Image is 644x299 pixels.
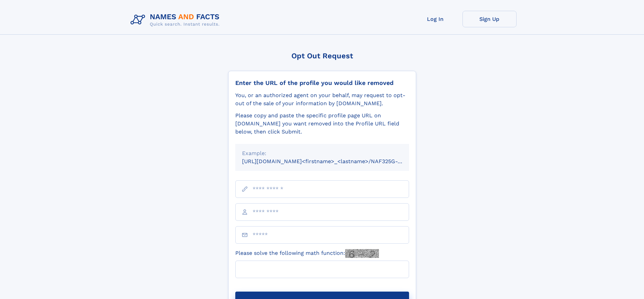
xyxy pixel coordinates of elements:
[462,11,517,27] a: Sign Up
[228,52,416,60] div: Opt Out Request
[242,158,422,165] small: [URL][DOMAIN_NAME]<firstname>_<lastname>/NAF325G-xxxxxxxx
[235,249,379,258] label: Please solve the following math function:
[408,11,462,27] a: Log In
[235,112,409,136] div: Please copy and paste the specific profile page URL on [DOMAIN_NAME] you want removed into the Pr...
[235,79,409,87] div: Enter the URL of the profile you would like removed
[242,149,402,157] div: Example:
[128,11,225,29] img: Logo Names and Facts
[235,91,409,108] div: You, or an authorized agent on your behalf, may request to opt-out of the sale of your informatio...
